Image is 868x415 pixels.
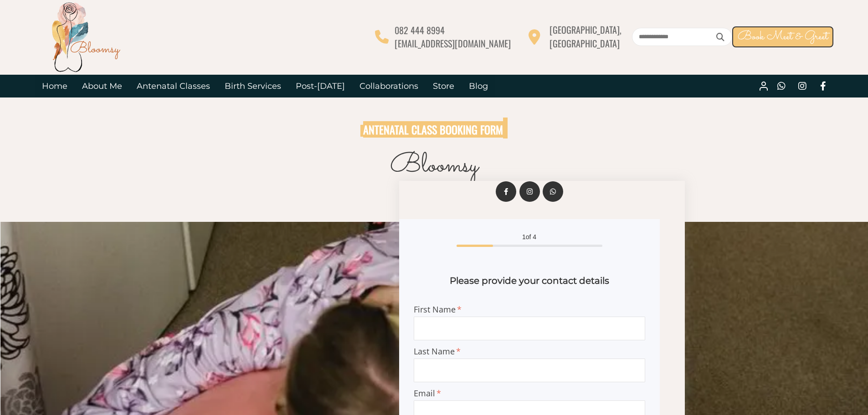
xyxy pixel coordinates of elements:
a: Blog [462,75,495,97]
span: [EMAIL_ADDRESS][DOMAIN_NAME] [395,36,511,50]
a: Antenatal Classes [129,75,217,97]
a: Book Meet & Greet [732,26,833,47]
span: Last Name [414,347,645,355]
span: Book Meet & Greet [738,28,828,46]
span: Email [414,389,645,397]
a: Post-[DATE] [288,75,352,97]
span: First Name [414,305,645,313]
a: Collaborations [352,75,426,97]
input: First Name [414,317,645,340]
a: Store [426,75,462,97]
span: ANTENATAL CLASS BOOKING FORM [363,121,503,138]
img: Bloomsy [49,0,122,73]
h2: Please provide your contact details [414,274,645,287]
span: [GEOGRAPHIC_DATA], [550,23,621,36]
a: About Me [75,75,129,97]
span: Bloomsy [390,146,478,186]
a: Birth Services [217,75,288,97]
input: Last Name [414,359,645,382]
span: [GEOGRAPHIC_DATA] [550,36,620,50]
span: of 4 [438,234,621,240]
span: 082 444 8994 [395,23,445,37]
span: 1 [522,233,526,241]
a: Home [35,75,75,97]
